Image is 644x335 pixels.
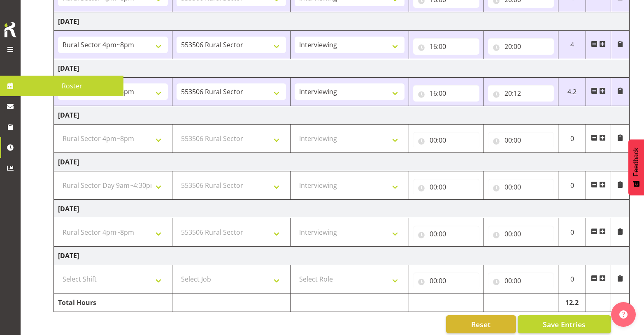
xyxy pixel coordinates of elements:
[558,78,586,106] td: 4.2
[558,31,586,59] td: 4
[54,247,630,265] td: [DATE]
[619,310,628,319] img: help-xxl-2.png
[54,59,630,78] td: [DATE]
[413,226,479,242] input: Click to select...
[446,315,516,333] button: Reset
[54,200,630,218] td: [DATE]
[471,319,491,330] span: Reset
[628,139,644,195] button: Feedback - Show survey
[413,132,479,148] input: Click to select...
[25,80,119,92] span: Roster
[2,21,19,39] img: Rosterit icon logo
[558,171,586,200] td: 0
[518,315,611,333] button: Save Entries
[413,85,479,102] input: Click to select...
[558,218,586,247] td: 0
[54,293,172,312] td: Total Hours
[54,12,630,31] td: [DATE]
[54,153,630,171] td: [DATE]
[558,265,586,293] td: 0
[632,148,640,176] span: Feedback
[54,106,630,125] td: [DATE]
[488,85,554,102] input: Click to select...
[488,132,554,148] input: Click to select...
[543,319,586,330] span: Save Entries
[413,273,479,289] input: Click to select...
[488,226,554,242] input: Click to select...
[488,38,554,55] input: Click to select...
[488,273,554,289] input: Click to select...
[488,179,554,195] input: Click to select...
[558,125,586,153] td: 0
[413,179,479,195] input: Click to select...
[413,38,479,55] input: Click to select...
[558,293,586,312] td: 12.2
[21,76,123,96] a: Roster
